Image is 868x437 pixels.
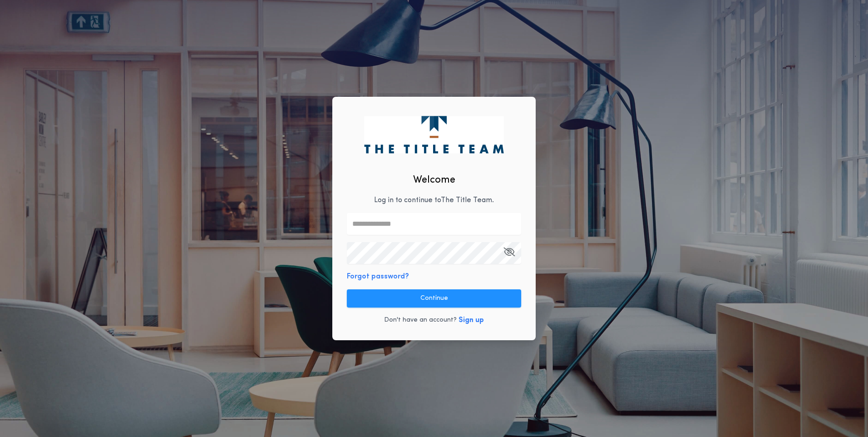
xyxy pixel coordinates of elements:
[459,315,484,326] button: Sign up
[347,271,409,282] button: Forgot password?
[374,195,494,206] p: Log in to continue to The Title Team .
[413,173,455,188] h2: Welcome
[347,289,521,308] button: Continue
[364,116,503,153] img: logo
[384,316,457,325] p: Don't have an account?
